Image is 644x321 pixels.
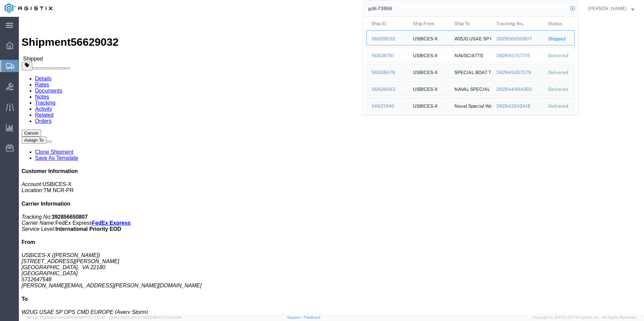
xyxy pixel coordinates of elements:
[408,17,450,30] th: Ship From
[303,315,321,319] a: Feedback
[454,64,487,79] div: SPECIAL BOAT TEAM TWENTY TWO
[366,17,408,30] th: Ship ID
[5,3,53,13] img: logo
[450,17,491,30] th: Ship To
[548,69,570,76] div: Delivered
[366,17,578,114] table: Search Results
[108,315,181,319] span: Client: 2025.18.0-27d3021
[588,4,635,12] button: [PERSON_NAME]
[496,86,539,93] div: 392844484265
[496,52,539,59] div: 392845757715
[372,69,404,76] div: 56628678
[80,315,105,319] span: [DATE] 11:12:30
[496,35,539,42] div: 392856650807
[363,0,568,16] input: Search for shipment number, reference number
[454,98,487,112] div: Naval Special Warfare Command
[413,47,438,62] div: USBICES-X
[454,81,487,96] div: NAVAL SPECIAL WARFARE GROUP NSWG
[548,86,570,93] div: Delivered
[413,81,438,96] div: USBICES-X
[548,52,570,59] div: Delivered
[287,315,304,319] a: Support
[543,17,575,30] th: Status
[491,17,544,30] th: Tracking Nu.
[496,69,539,76] div: 392845287379
[154,315,181,319] span: [DATE] 10:20:09
[454,47,483,62] div: NAVSCIATTS
[372,103,404,110] div: 56621840
[413,98,438,112] div: USBICES-X
[413,64,438,79] div: USBICES-X
[454,31,487,45] div: W2UG USAE SP OPS CMD EUROPE
[532,315,636,320] span: Copyright © [DATE]-[DATE] Agistix Inc., All Rights Reserved
[548,103,570,110] div: Delivered
[372,35,404,42] div: 56629032
[372,52,404,59] div: 56628781
[372,86,404,93] div: 56628563
[548,35,570,42] div: Shipped
[413,31,438,45] div: USBICES-X
[27,315,105,319] span: Server: 2025.18.0-d1e9a510831
[19,17,644,314] iframe: FS Legacy Container
[588,5,626,12] span: Mitchell Mattocks
[496,103,539,110] div: 392843242418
